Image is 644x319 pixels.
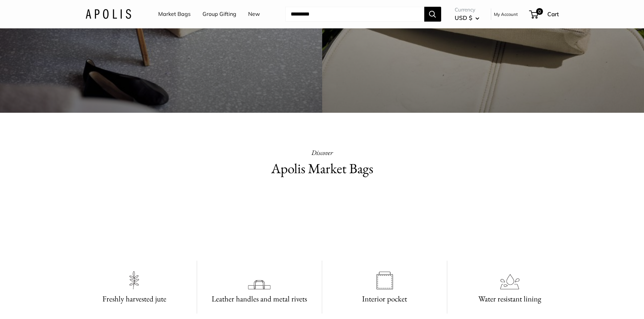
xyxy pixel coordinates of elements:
[248,9,260,19] a: New
[80,292,189,305] h3: Freshly harvested jute
[536,8,543,15] span: 0
[285,7,424,22] input: Search...
[455,292,564,305] h3: Water resistant lining
[330,292,439,305] h3: Interior pocket
[455,14,472,21] span: USD $
[202,9,236,19] a: Group Gifting
[205,292,314,305] h3: Leather handles and metal rivets
[455,5,479,15] span: Currency
[547,10,559,18] span: Cart
[530,9,559,20] a: 0 Cart
[86,9,131,19] img: Apolis
[455,12,479,23] button: USD $
[424,7,441,22] button: Search
[204,147,440,159] p: Discover
[158,9,191,19] a: Market Bags
[494,10,518,18] a: My Account
[204,159,440,179] h2: Apolis Market Bags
